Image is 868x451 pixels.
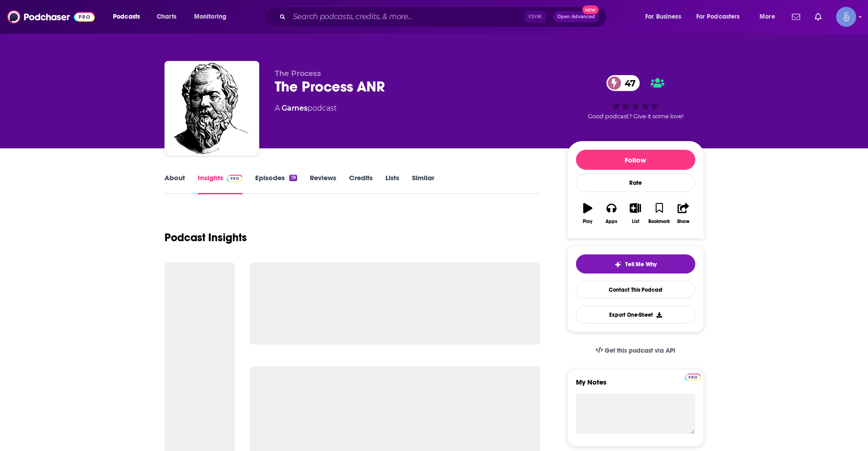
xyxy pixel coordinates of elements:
[836,7,856,27] button: Show profile menu
[685,374,701,381] img: Podchaser Pro
[289,175,297,181] div: 19
[113,10,140,23] span: Podcasts
[273,6,616,27] div: Search podcasts, credits, & more...
[632,219,639,224] div: List
[690,10,753,24] button: open menu
[671,197,695,230] button: Share
[836,7,856,27] span: Logged in as Spiral5-G1
[645,10,681,23] span: For Business
[385,173,399,194] a: Lists
[616,75,640,91] span: 47
[606,75,640,91] a: 47
[576,254,695,274] button: tell me why sparkleTell Me Why
[760,10,775,23] span: More
[157,10,176,23] span: Charts
[576,150,695,170] button: Follow
[107,10,152,24] button: open menu
[623,197,647,230] button: List
[605,347,675,355] span: Get this podcast via API
[164,231,247,244] h1: Podcast Insights
[836,7,856,27] img: User Profile
[310,173,336,194] a: Reviews
[677,219,689,224] div: Share
[625,261,657,268] span: Tell Me Why
[600,197,623,230] button: Apps
[227,175,243,182] img: Podchaser Pro
[696,10,740,23] span: For Podcasters
[583,219,592,224] div: Play
[788,9,804,25] a: Show notifications dropdown
[524,11,546,23] span: Ctrl K
[557,15,595,19] span: Open Advanced
[648,219,670,224] div: Bookmark
[753,10,786,24] button: open menu
[166,63,257,154] img: The Process ANR
[576,173,695,192] div: Rate
[164,173,185,194] a: About
[614,261,621,268] img: tell me why sparkle
[275,103,337,114] div: A podcast
[588,113,683,120] span: Good podcast? Give it some love!
[198,173,243,194] a: InsightsPodchaser Pro
[275,69,321,78] span: The Process
[289,10,524,24] input: Search podcasts, credits, & more...
[255,173,297,194] a: Episodes19
[576,281,695,299] a: Contact This Podcast
[7,8,95,25] img: Podchaser - Follow, Share and Rate Podcasts
[282,104,308,112] a: Games
[639,10,693,24] button: open menu
[412,173,434,194] a: Similar
[151,10,182,24] a: Charts
[576,306,695,324] button: Export One-Sheet
[647,197,671,230] button: Bookmark
[567,69,704,126] div: 47Good podcast? Give it some love!
[576,378,695,394] label: My Notes
[553,11,599,22] button: Open AdvancedNew
[582,5,599,14] span: New
[811,9,825,25] a: Show notifications dropdown
[606,219,617,224] div: Apps
[685,372,701,381] a: Pro website
[588,340,683,362] a: Get this podcast via API
[576,197,600,230] button: Play
[349,173,373,194] a: Credits
[194,10,226,23] span: Monitoring
[188,10,238,24] button: open menu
